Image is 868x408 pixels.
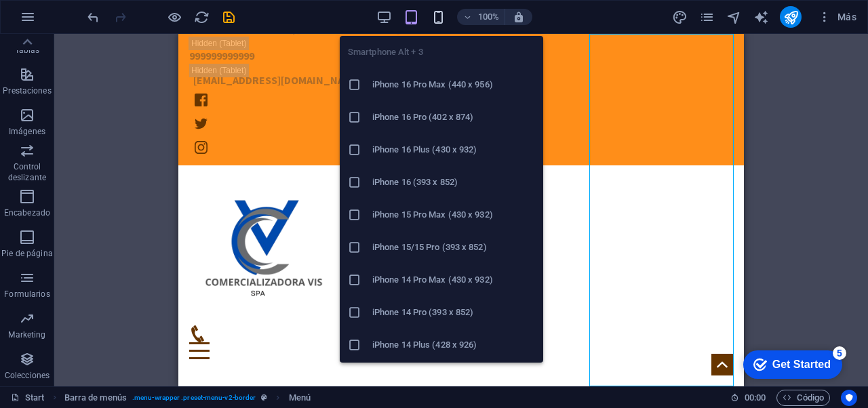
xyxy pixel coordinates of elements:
[1,248,52,259] p: Pie de página
[457,9,505,25] button: 100%
[372,304,535,321] h6: iPhone 14 Pro (393 x 852)
[220,9,237,25] button: save
[699,9,715,25] i: Páginas (Ctrl+Alt+S)
[818,10,856,24] span: Más
[753,9,769,25] button: text_generator
[3,85,51,96] p: Prestaciones
[64,390,311,406] nav: breadcrumb
[372,207,535,223] h6: iPhone 15 Pro Max (430 x 932)
[9,126,45,137] p: Imágenes
[745,390,766,406] span: 00 00
[780,6,802,28] button: publish
[4,207,50,218] p: Encabezado
[754,392,756,403] span: :
[372,109,535,125] h6: iPhone 16 Pro (402 x 874)
[85,9,101,25] i: Deshacer: Cambiar elementos de menú (Ctrl+Z)
[289,390,311,406] span: Haz clic para seleccionar y doble clic para editar
[64,390,127,406] span: Haz clic para seleccionar y doble clic para editar
[776,390,830,406] button: Código
[166,9,182,25] button: Haz clic para salir del modo de previsualización y seguir editando
[726,9,742,25] i: Navegador
[372,337,535,353] h6: iPhone 14 Plus (428 x 926)
[261,394,267,401] i: Este elemento es un preajuste personalizable
[812,6,862,28] button: Más
[671,9,688,25] button: design
[783,390,824,406] span: Código
[672,9,688,25] i: Diseño (Ctrl+Alt+Y)
[5,370,50,381] p: Colecciones
[372,239,535,256] h6: iPhone 15/15 Pro (393 x 852)
[783,9,799,25] i: Publicar
[11,7,110,35] div: Get Started 5 items remaining, 0% complete
[40,15,98,27] div: Get Started
[221,9,237,25] i: Guardar (Ctrl+S)
[730,390,766,406] h6: Tiempo de la sesión
[15,45,40,56] p: Tablas
[698,9,715,25] button: pages
[193,9,210,25] button: reload
[4,289,50,300] p: Formularios
[753,9,769,25] i: AI Writer
[100,3,114,16] div: 5
[477,9,499,25] h6: 100%
[11,390,45,406] a: Haz clic para cancelar la selección y doble clic para abrir páginas
[85,9,101,25] button: undo
[372,174,535,190] h6: iPhone 16 (393 x 852)
[194,9,210,25] i: Volver a cargar página
[841,390,857,406] button: Usercentrics
[372,272,535,288] h6: iPhone 14 Pro Max (430 x 932)
[132,390,256,406] span: . menu-wrapper .preset-menu-v2-border
[726,9,742,25] button: navigator
[372,142,535,158] h6: iPhone 16 Plus (430 x 932)
[372,77,535,93] h6: iPhone 16 Pro Max (440 x 956)
[8,329,45,340] p: Marketing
